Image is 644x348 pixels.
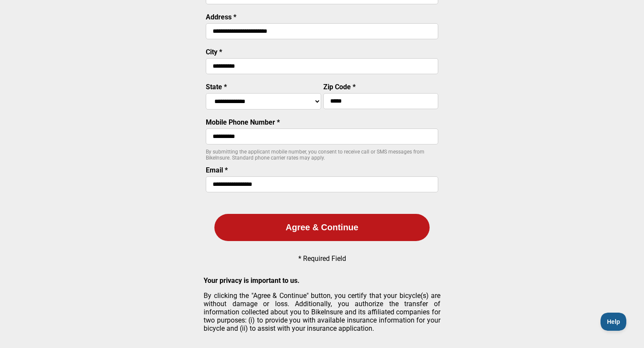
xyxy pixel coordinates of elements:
[206,83,227,91] label: State *
[206,13,236,21] label: Address *
[601,313,627,331] iframe: Toggle Customer Support
[323,83,356,91] label: Zip Code *
[214,214,430,241] button: Agree & Continue
[206,118,280,126] label: Mobile Phone Number *
[204,292,440,332] p: By clicking the "Agree & Continue" button, you certify that your bicycle(s) are without damage or...
[204,276,300,285] strong: Your privacy is important to us.
[206,166,228,174] label: Email *
[298,254,346,263] p: * Required Field
[206,48,222,56] label: City *
[206,149,438,161] p: By submitting the applicant mobile number, you consent to receive call or SMS messages from BikeI...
